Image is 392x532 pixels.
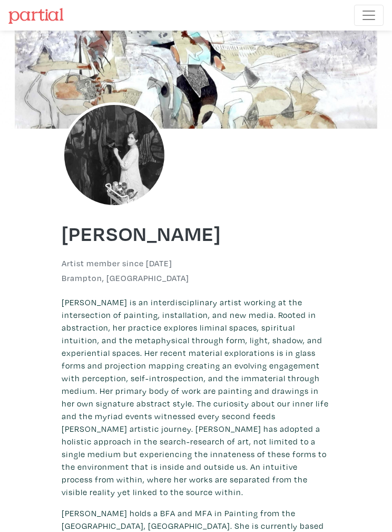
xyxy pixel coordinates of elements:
[62,102,167,208] img: phpThumb.php
[62,296,330,498] p: [PERSON_NAME] is an interdisciplinary artist working at the intersection of painting, installatio...
[62,258,172,268] h6: Artist member since [DATE]
[354,5,384,26] button: Toggle navigation
[62,220,330,246] h1: [PERSON_NAME]
[62,273,330,283] h6: Brampton, [GEOGRAPHIC_DATA]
